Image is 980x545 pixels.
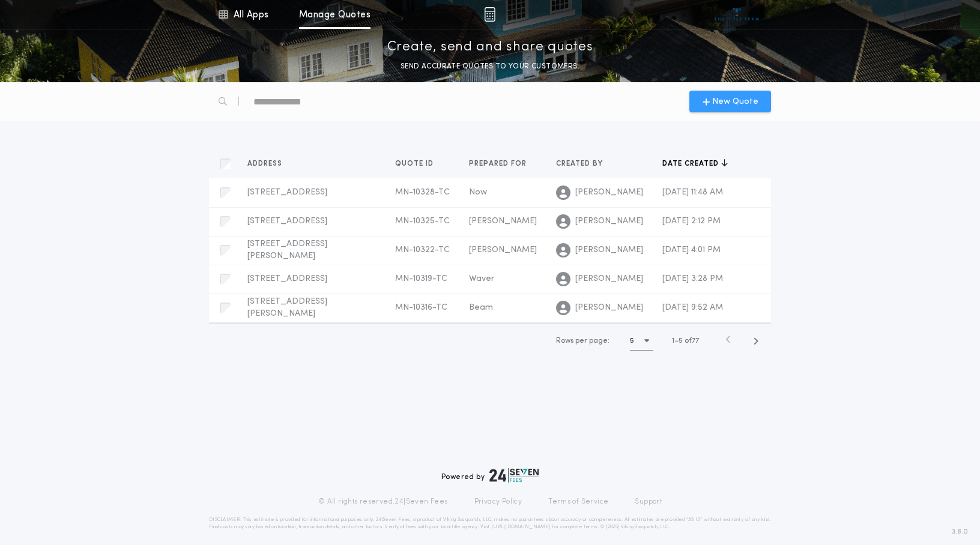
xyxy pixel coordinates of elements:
p: Create, send and share quotes [387,38,593,57]
img: img [484,7,495,22]
span: [DATE] 11:48 AM [662,188,723,197]
span: Beam [469,303,493,312]
button: Address [247,158,291,170]
span: MN-10328-TC [395,188,450,197]
span: Now [469,188,487,197]
span: [DATE] 2:12 PM [662,217,721,226]
span: Waver [469,274,494,283]
button: Quote ID [395,158,443,170]
span: MN-10316-TC [395,303,447,312]
span: Address [247,159,285,169]
img: vs-icon [715,8,760,20]
span: MN-10325-TC [395,217,450,226]
span: [DATE] 3:28 PM [662,274,723,283]
span: [STREET_ADDRESS] [247,274,327,283]
span: [STREET_ADDRESS] [247,188,327,197]
span: MN-10319-TC [395,274,447,283]
span: [PERSON_NAME] [575,215,643,227]
span: Rows per page: [556,337,609,345]
span: [PERSON_NAME] [469,245,537,254]
button: 5 [630,331,653,351]
span: Date created [662,159,721,169]
button: Date created [662,158,728,170]
span: [PERSON_NAME] [469,217,537,226]
p: DISCLAIMER: This estimate is provided for informational purposes only. 24|Seven Fees, a product o... [209,516,771,531]
p: © All rights reserved. 24|Seven Fees [318,497,448,507]
img: logo [489,468,539,483]
p: SEND ACCURATE QUOTES TO YOUR CUSTOMERS. [401,61,579,73]
span: 3.8.0 [952,526,968,537]
span: 5 [679,337,683,345]
a: Privacy Policy [474,497,522,507]
span: New Quote [712,95,758,108]
span: Created by [556,159,605,169]
span: [PERSON_NAME] [575,273,643,285]
a: [URL][DOMAIN_NAME] [491,525,551,529]
span: 1 [672,337,674,345]
span: [DATE] 9:52 AM [662,303,723,312]
h1: 5 [630,335,634,347]
a: Terms of Service [548,497,608,507]
span: [PERSON_NAME] [575,187,643,199]
span: [PERSON_NAME] [575,302,643,314]
span: [STREET_ADDRESS][PERSON_NAME] [247,297,327,318]
span: MN-10322-TC [395,245,450,254]
span: [PERSON_NAME] [575,244,643,256]
span: [DATE] 4:01 PM [662,245,721,254]
button: Created by [556,158,612,170]
span: [STREET_ADDRESS][PERSON_NAME] [247,239,327,260]
a: Support [635,497,662,507]
span: Quote ID [395,159,436,169]
button: New Quote [689,91,771,112]
div: Powered by [441,468,539,483]
span: Prepared for [469,159,529,169]
span: [STREET_ADDRESS] [247,217,327,226]
span: of 77 [685,336,699,346]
